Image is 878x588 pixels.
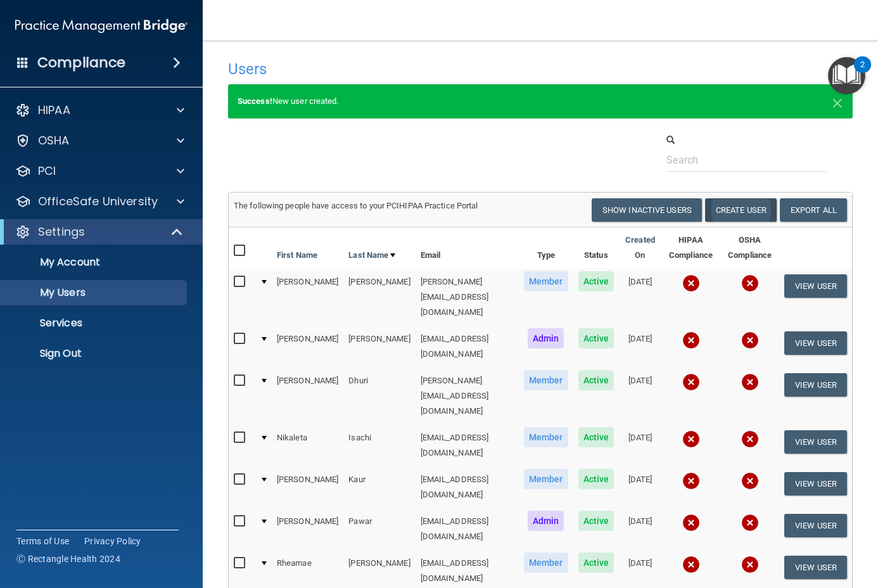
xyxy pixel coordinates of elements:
[416,227,519,269] th: Email
[828,57,865,94] button: Open Resource Center, 2 new notifications
[15,13,188,39] img: PMB logo
[343,425,415,466] td: Isachi
[15,224,184,240] a: Settings
[832,94,843,109] button: Close
[38,163,56,179] p: PCI
[624,233,656,263] a: Created On
[661,227,720,269] th: HIPAA Compliance
[741,430,759,448] img: cross.ca9f0e7f.svg
[228,84,853,118] div: New user created.
[741,373,759,391] img: cross.ca9f0e7f.svg
[578,271,614,291] span: Active
[272,367,343,425] td: [PERSON_NAME]
[84,535,141,547] a: Privacy Policy
[619,466,661,508] td: [DATE]
[682,472,700,490] img: cross.ca9f0e7f.svg
[741,556,759,573] img: cross.ca9f0e7f.svg
[578,469,614,489] span: Active
[666,148,827,172] input: Search
[741,472,759,490] img: cross.ca9f0e7f.svg
[682,430,700,448] img: cross.ca9f0e7f.svg
[578,511,614,531] span: Active
[578,553,614,573] span: Active
[272,425,343,466] td: Nikaleta
[38,194,158,209] p: OfficeSafe University
[8,286,181,299] p: My Users
[682,274,700,292] img: cross.ca9f0e7f.svg
[619,425,661,466] td: [DATE]
[682,331,700,349] img: cross.ca9f0e7f.svg
[238,96,272,106] strong: Success!
[348,248,395,263] a: Last Name
[15,194,184,209] a: OfficeSafe University
[343,326,415,367] td: [PERSON_NAME]
[8,317,181,329] p: Services
[343,466,415,508] td: Kaur
[784,331,847,355] button: View User
[619,367,661,425] td: [DATE]
[519,227,573,269] th: Type
[780,198,847,222] a: Export All
[416,425,519,466] td: [EMAIL_ADDRESS][DOMAIN_NAME]
[524,469,568,489] span: Member
[272,466,343,508] td: [PERSON_NAME]
[38,103,70,118] p: HIPAA
[277,248,317,263] a: First Name
[705,198,777,222] button: Create User
[524,271,568,291] span: Member
[741,514,759,532] img: cross.ca9f0e7f.svg
[619,508,661,550] td: [DATE]
[524,427,568,447] span: Member
[15,133,184,148] a: OSHA
[578,427,614,447] span: Active
[619,269,661,326] td: [DATE]
[578,328,614,348] span: Active
[38,133,70,148] p: OSHA
[8,256,181,269] p: My Account
[343,367,415,425] td: Dhuri
[524,370,568,390] span: Member
[720,227,779,269] th: OSHA Compliance
[592,198,702,222] button: Show Inactive Users
[272,269,343,326] td: [PERSON_NAME]
[8,347,181,360] p: Sign Out
[860,65,865,81] div: 2
[682,373,700,391] img: cross.ca9f0e7f.svg
[228,61,585,77] h4: Users
[682,514,700,532] img: cross.ca9f0e7f.svg
[234,201,478,210] span: The following people have access to your PCIHIPAA Practice Portal
[38,224,85,240] p: Settings
[741,331,759,349] img: cross.ca9f0e7f.svg
[619,326,661,367] td: [DATE]
[15,163,184,179] a: PCI
[416,508,519,550] td: [EMAIL_ADDRESS][DOMAIN_NAME]
[416,466,519,508] td: [EMAIL_ADDRESS][DOMAIN_NAME]
[272,326,343,367] td: [PERSON_NAME]
[573,227,620,269] th: Status
[784,430,847,454] button: View User
[682,556,700,573] img: cross.ca9f0e7f.svg
[741,274,759,292] img: cross.ca9f0e7f.svg
[784,556,847,579] button: View User
[528,328,564,348] span: Admin
[15,103,184,118] a: HIPAA
[16,535,69,547] a: Terms of Use
[416,367,519,425] td: [PERSON_NAME][EMAIL_ADDRESS][DOMAIN_NAME]
[784,373,847,397] button: View User
[16,553,120,565] span: Ⓒ Rectangle Health 2024
[832,89,843,114] span: ×
[578,370,614,390] span: Active
[272,508,343,550] td: [PERSON_NAME]
[416,326,519,367] td: [EMAIL_ADDRESS][DOMAIN_NAME]
[37,54,125,72] h4: Compliance
[416,269,519,326] td: [PERSON_NAME][EMAIL_ADDRESS][DOMAIN_NAME]
[528,511,564,531] span: Admin
[784,472,847,495] button: View User
[524,553,568,573] span: Member
[784,514,847,537] button: View User
[784,274,847,298] button: View User
[343,508,415,550] td: Pawar
[343,269,415,326] td: [PERSON_NAME]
